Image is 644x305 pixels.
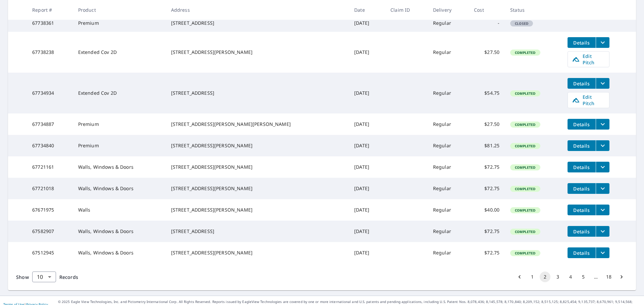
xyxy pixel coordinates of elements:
[27,199,72,221] td: 67671975
[428,242,469,263] td: Regular
[171,142,344,149] div: [STREET_ADDRESS][PERSON_NAME]
[349,14,385,32] td: [DATE]
[171,20,344,26] div: [STREET_ADDRESS]
[73,156,166,178] td: Walls, Windows & Doors
[616,272,627,282] button: Go to next page
[27,156,72,178] td: 67721161
[596,226,609,237] button: filesDropdownBtn-67582907
[469,221,505,242] td: $72.75
[568,78,596,89] button: detailsBtn-67734934
[27,178,72,199] td: 67721018
[171,207,344,213] div: [STREET_ADDRESS][PERSON_NAME]
[27,135,72,156] td: 67734840
[428,221,469,242] td: Regular
[428,178,469,199] td: Regular
[511,186,539,191] span: Completed
[572,207,592,213] span: Details
[349,32,385,73] td: [DATE]
[572,40,592,46] span: Details
[171,90,344,96] div: [STREET_ADDRESS]
[596,183,609,194] button: filesDropdownBtn-67721018
[572,80,592,87] span: Details
[469,32,505,73] td: $27.50
[27,32,72,73] td: 67738238
[568,247,596,258] button: detailsBtn-67512945
[16,274,29,280] span: Show
[73,32,166,73] td: Extended Cov 2D
[511,144,539,148] span: Completed
[568,51,609,67] a: Edit Pitch
[511,165,539,170] span: Completed
[552,272,563,282] button: Go to page 3
[428,156,469,178] td: Regular
[572,164,592,170] span: Details
[73,178,166,199] td: Walls, Windows & Doors
[349,221,385,242] td: [DATE]
[469,156,505,178] td: $72.75
[596,247,609,258] button: filesDropdownBtn-67512945
[349,178,385,199] td: [DATE]
[349,199,385,221] td: [DATE]
[511,251,539,255] span: Completed
[428,32,469,73] td: Regular
[73,73,166,113] td: Extended Cov 2D
[469,242,505,263] td: $72.75
[349,135,385,156] td: [DATE]
[349,156,385,178] td: [DATE]
[603,272,614,282] button: Go to page 18
[596,78,609,89] button: filesDropdownBtn-67734934
[171,49,344,56] div: [STREET_ADDRESS][PERSON_NAME]
[572,53,605,66] span: Edit Pitch
[591,274,601,280] div: …
[171,228,344,235] div: [STREET_ADDRESS]
[171,185,344,192] div: [STREET_ADDRESS][PERSON_NAME]
[73,135,166,156] td: Premium
[568,92,609,108] a: Edit Pitch
[565,272,576,282] button: Go to page 4
[349,242,385,263] td: [DATE]
[568,119,596,130] button: detailsBtn-67734887
[511,122,539,127] span: Completed
[568,226,596,237] button: detailsBtn-67582907
[572,143,592,149] span: Details
[27,14,72,32] td: 67738361
[572,250,592,256] span: Details
[27,113,72,135] td: 67734887
[469,73,505,113] td: $54.75
[511,229,539,234] span: Completed
[527,272,538,282] button: Go to page 1
[568,162,596,172] button: detailsBtn-67721161
[568,37,596,48] button: detailsBtn-67738238
[568,205,596,215] button: detailsBtn-67671975
[596,119,609,130] button: filesDropdownBtn-67734887
[469,14,505,32] td: -
[568,183,596,194] button: detailsBtn-67721018
[73,199,166,221] td: Walls
[469,113,505,135] td: $27.50
[171,249,344,256] div: [STREET_ADDRESS][PERSON_NAME]
[428,199,469,221] td: Regular
[428,14,469,32] td: Regular
[171,164,344,170] div: [STREET_ADDRESS][PERSON_NAME]
[428,135,469,156] td: Regular
[27,221,72,242] td: 67582907
[59,274,78,280] span: Records
[572,94,605,106] span: Edit Pitch
[469,135,505,156] td: $81.25
[511,50,539,55] span: Completed
[73,113,166,135] td: Premium
[596,162,609,172] button: filesDropdownBtn-67721161
[32,268,56,286] div: 10
[73,221,166,242] td: Walls, Windows & Doors
[513,272,628,282] nav: pagination navigation
[572,185,592,192] span: Details
[32,272,56,282] div: Show 10 records
[27,242,72,263] td: 67512945
[540,272,550,282] button: page 2
[596,205,609,215] button: filesDropdownBtn-67671975
[349,73,385,113] td: [DATE]
[572,121,592,128] span: Details
[469,178,505,199] td: $72.75
[73,14,166,32] td: Premium
[428,73,469,113] td: Regular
